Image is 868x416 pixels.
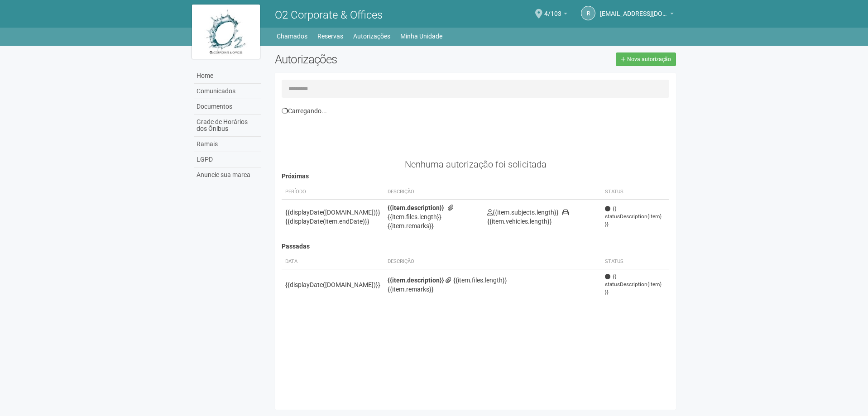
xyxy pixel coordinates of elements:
a: Minha Unidade [400,30,442,43]
div: {{displayDate([DOMAIN_NAME])}} [285,208,380,217]
th: Data [282,254,384,269]
th: Descrição [384,185,484,200]
div: Nenhuma autorização foi solicitada [282,160,670,168]
a: Documentos [194,99,261,115]
a: Reservas [317,30,343,43]
span: {{item.subjects.length}} [487,209,559,216]
span: {{item.files.length}} [446,277,507,284]
a: Chamados [277,30,307,43]
h4: Próximas [282,173,670,180]
a: Home [194,68,261,84]
a: [EMAIL_ADDRESS][DOMAIN_NAME] [600,11,674,19]
a: Anuncie sua marca [194,167,261,182]
a: Autorizações [353,30,390,43]
span: Nova autorização [627,56,671,62]
th: Status [601,185,669,200]
a: LGPD [194,152,261,167]
div: {{displayDate([DOMAIN_NAME])}} [285,280,380,289]
a: Ramais [194,137,261,152]
span: {{item.vehicles.length}} [487,209,569,225]
h2: Autorizações [275,53,469,66]
div: Carregando... [282,107,670,115]
span: {{ statusDescription(item) }} [605,205,666,228]
a: r [581,6,595,20]
span: 4/103 [544,1,561,17]
span: riodejaneiro.o2corporate@regus.com [600,1,668,17]
th: Período [282,185,384,200]
a: Comunicados [194,84,261,99]
a: Grade de Horários dos Ônibus [194,115,261,137]
th: Status [601,254,669,269]
div: {{displayDate(item.endDate)}} [285,217,380,226]
span: O2 Corporate & Offices [275,9,383,21]
span: {{item.files.length}} [388,204,456,220]
h4: Passadas [282,243,670,250]
th: Descrição [384,254,602,269]
div: {{item.remarks}} [388,285,598,294]
span: {{ statusDescription(item) }} [605,273,666,296]
a: 4/103 [544,11,567,19]
strong: {{item.description}} [388,204,444,211]
div: {{item.remarks}} [388,221,480,230]
img: logo.jpg [192,5,260,59]
strong: {{item.description}} [388,277,444,284]
a: Nova autorização [616,53,676,66]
